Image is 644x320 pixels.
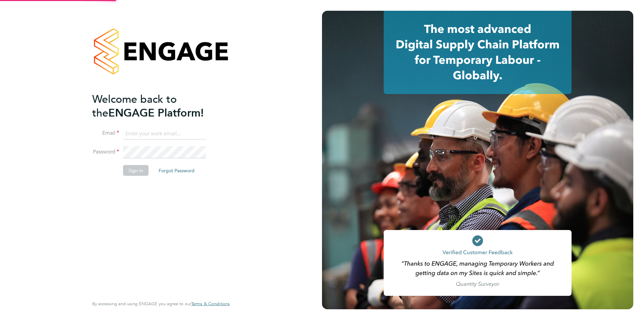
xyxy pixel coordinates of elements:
label: Password [92,148,119,155]
h2: ENGAGE Platform! [92,92,223,120]
button: Forgot Password [153,165,200,176]
label: Email [92,130,119,137]
span: Welcome back to the [92,92,177,119]
a: Terms & Conditions [191,301,230,307]
button: Sign In [123,165,149,176]
input: Enter your work email... [123,128,206,140]
span: By accessing and using ENGAGE you agree to our [92,301,230,307]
